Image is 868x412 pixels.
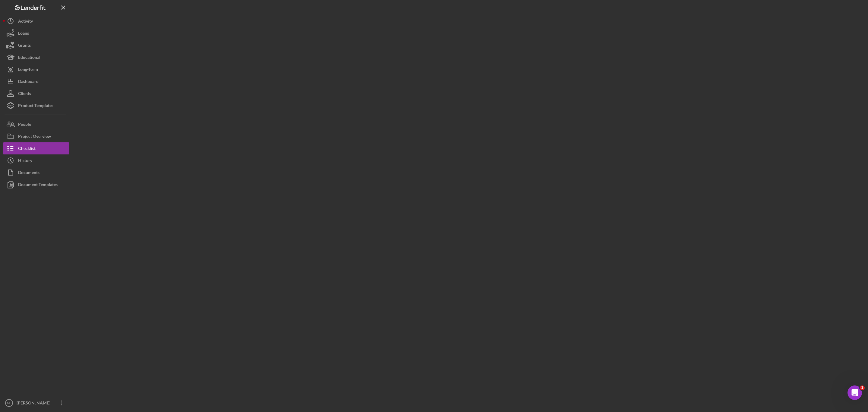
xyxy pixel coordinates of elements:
[3,166,69,179] button: Documents
[3,27,69,39] button: Loans
[860,385,865,390] span: 1
[18,75,39,89] div: Dashboard
[18,166,39,180] div: Documents
[3,87,69,100] button: Clients
[18,130,51,144] div: Project Overview
[18,27,29,41] div: Loans
[3,397,69,409] button: NL[PERSON_NAME]
[18,15,33,29] div: Activity
[3,75,69,87] button: Dashboard
[18,63,38,77] div: Long-Term
[18,154,32,168] div: History
[848,385,862,400] iframe: Intercom live chat
[18,87,31,101] div: Clients
[3,100,69,112] button: Product Templates
[3,179,69,191] button: Document Templates
[18,179,58,192] div: Document Templates
[18,142,36,156] div: Checklist
[3,51,69,63] button: Educational
[3,130,69,142] button: Project Overview
[18,100,53,113] div: Product Templates
[18,39,31,53] div: Grants
[15,397,54,410] div: [PERSON_NAME]
[3,63,69,75] button: Long-Term
[3,118,69,130] button: People
[3,39,69,51] button: Grants
[7,401,11,405] text: NL
[18,118,31,132] div: People
[3,15,69,27] button: Activity
[18,51,40,65] div: Educational
[3,142,69,154] button: Checklist
[3,154,69,166] button: History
